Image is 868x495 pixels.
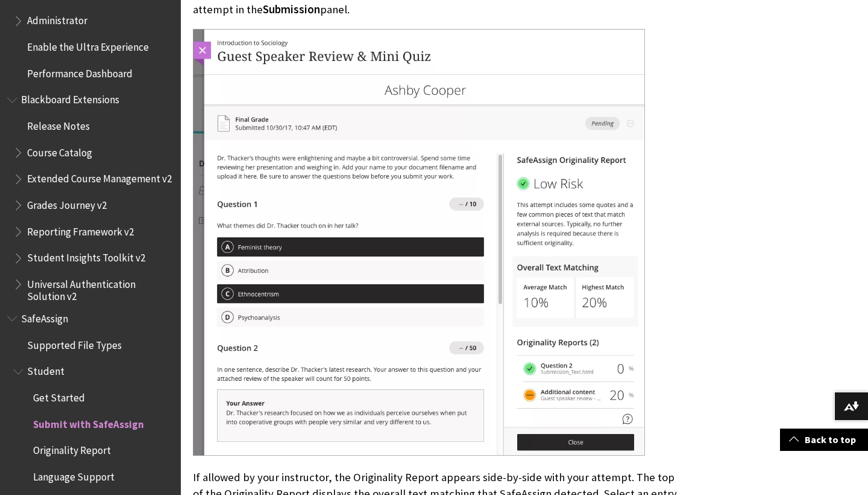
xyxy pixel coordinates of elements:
[27,37,149,53] span: Enable the Ultra Experience
[780,429,868,451] a: Back to top
[7,90,174,303] nav: Book outline for Blackboard Extensions
[27,274,172,302] span: Universal Authentication Solution v2
[263,2,320,16] span: Submission
[27,222,134,238] span: Reporting Framework v2
[21,90,119,106] span: Blackboard Extensions
[27,195,107,211] span: Grades Journey v2
[27,335,122,351] span: Supported File Types
[27,248,145,264] span: Student Insights Toolkit v2
[21,308,68,325] span: SafeAssign
[33,467,115,483] span: Language Support
[33,414,144,430] span: Submit with SafeAssign
[33,441,111,457] span: Originality Report
[33,388,85,404] span: Get Started
[27,63,133,80] span: Performance Dashboard
[27,142,92,159] span: Course Catalog
[27,11,87,27] span: Administrator
[27,116,90,132] span: Release Notes
[27,362,64,378] span: Student
[27,169,172,185] span: Extended Course Management v2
